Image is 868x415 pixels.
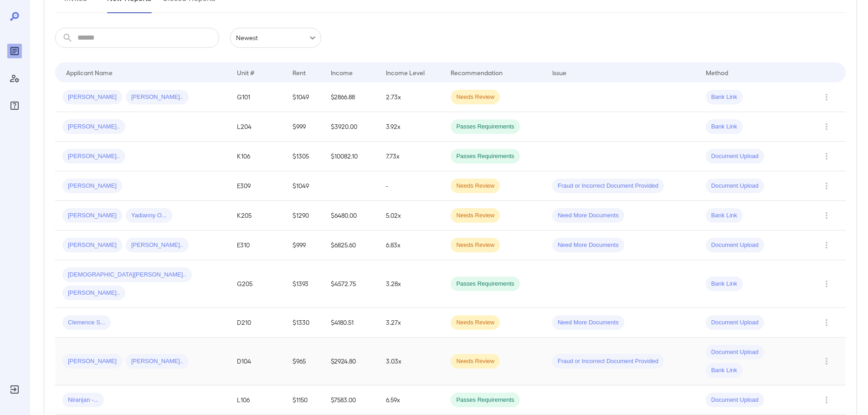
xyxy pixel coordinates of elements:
button: Row Actions [819,208,834,223]
td: E310 [230,231,285,260]
td: $1305 [285,142,324,171]
button: Row Actions [819,277,834,291]
button: Row Actions [819,90,834,104]
span: Niranjan -... [62,396,104,405]
td: 3.27x [379,308,443,338]
td: K106 [230,142,285,171]
span: [PERSON_NAME] [62,357,122,366]
button: Row Actions [819,238,834,252]
span: [PERSON_NAME] [62,182,122,190]
button: Row Actions [819,315,834,330]
td: 3.92x [379,112,443,142]
span: Bank Link [706,280,743,288]
span: Needs Review [451,182,500,190]
div: FAQ [7,98,22,113]
span: Passes Requirements [451,280,519,288]
td: - [379,171,443,201]
span: Needs Review [451,241,500,250]
td: $1290 [285,201,324,231]
td: $965 [285,338,324,385]
td: L106 [230,385,285,415]
span: Passes Requirements [451,123,519,131]
span: [DEMOGRAPHIC_DATA][PERSON_NAME].. [62,271,192,279]
span: Fraud or Incorrect Document Provided [552,357,664,366]
span: [PERSON_NAME] [62,241,122,250]
td: $6825.60 [324,231,379,260]
div: Reports [7,44,22,58]
button: Row Actions [819,149,834,164]
td: 5.02x [379,201,443,231]
button: Row Actions [819,393,834,407]
td: K205 [230,201,285,231]
span: [PERSON_NAME].. [62,152,125,161]
span: Document Upload [706,241,764,250]
span: [PERSON_NAME] [62,93,122,102]
div: Newest [230,28,321,48]
span: Document Upload [706,152,764,161]
span: Needs Review [451,93,500,102]
td: $1393 [285,260,324,308]
td: $2924.80 [324,338,379,385]
td: $1330 [285,308,324,338]
div: Recommendation [451,67,503,78]
td: D210 [230,308,285,338]
div: Manage Users [7,71,22,86]
span: Needs Review [451,318,500,327]
td: $1049 [285,171,324,201]
span: Bank Link [706,93,743,102]
td: 2.73x [379,82,443,112]
span: [PERSON_NAME].. [62,123,125,131]
div: Issue [552,67,567,78]
td: $999 [285,231,324,260]
span: Needs Review [451,357,500,366]
span: Yadianny O... [126,211,172,220]
div: Income [331,67,353,78]
span: Bank Link [706,123,743,131]
span: Need More Documents [552,241,624,250]
span: Passes Requirements [451,396,519,405]
span: Document Upload [706,182,764,190]
td: 7.73x [379,142,443,171]
span: Clemence S... [62,318,111,327]
button: Row Actions [819,354,834,369]
td: $6480.00 [324,201,379,231]
td: $1049 [285,82,324,112]
td: $10082.10 [324,142,379,171]
span: Document Upload [706,318,764,327]
span: [PERSON_NAME] [62,211,122,220]
td: E309 [230,171,285,201]
span: Needs Review [451,211,500,220]
span: Need More Documents [552,318,624,327]
td: 3.28x [379,260,443,308]
div: Unit # [237,67,254,78]
td: $4572.75 [324,260,379,308]
div: Log Out [7,382,22,397]
span: Fraud or Incorrect Document Provided [552,182,664,190]
td: $3920.00 [324,112,379,142]
td: G101 [230,82,285,112]
td: G205 [230,260,285,308]
span: Need More Documents [552,211,624,220]
span: Document Upload [706,348,764,357]
td: L204 [230,112,285,142]
div: Method [706,67,728,78]
td: 3.03x [379,338,443,385]
span: [PERSON_NAME].. [62,289,125,297]
button: Row Actions [819,179,834,193]
td: $2866.88 [324,82,379,112]
td: $4180.51 [324,308,379,338]
td: $7583.00 [324,385,379,415]
button: Row Actions [819,119,834,134]
span: [PERSON_NAME].. [126,357,189,366]
td: $1150 [285,385,324,415]
div: Rent [293,67,307,78]
div: Applicant Name [66,67,113,78]
span: [PERSON_NAME].. [126,241,189,250]
td: 6.83x [379,231,443,260]
span: [PERSON_NAME].. [126,93,189,102]
td: D104 [230,338,285,385]
span: Bank Link [706,211,743,220]
span: Passes Requirements [451,152,519,161]
span: Document Upload [706,396,764,405]
td: 6.59x [379,385,443,415]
